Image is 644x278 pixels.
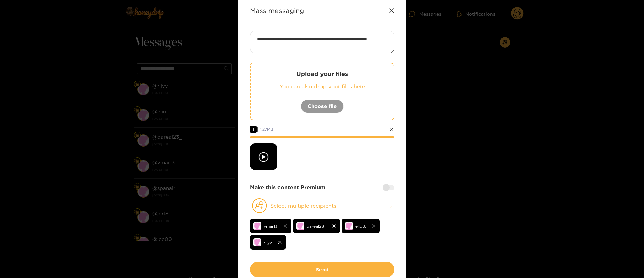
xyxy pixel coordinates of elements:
span: eliott [355,222,366,230]
p: You can also drop your files here [264,83,380,90]
img: no-avatar.png [296,222,304,230]
span: 1.27 MB [260,127,273,131]
strong: Mass messaging [250,7,304,14]
button: Send [250,262,394,277]
span: vmar13 [264,222,277,230]
img: no-avatar.png [253,238,261,246]
span: dareal23_ [307,222,326,230]
img: no-avatar.png [345,222,353,230]
button: Choose file [301,100,344,113]
span: rllyv [264,239,272,246]
p: Upload your files [264,70,380,78]
button: Select multiple recipients [250,198,394,213]
span: 1 [250,126,257,133]
img: no-avatar.png [253,222,261,230]
strong: Make this content Premium [250,184,325,191]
